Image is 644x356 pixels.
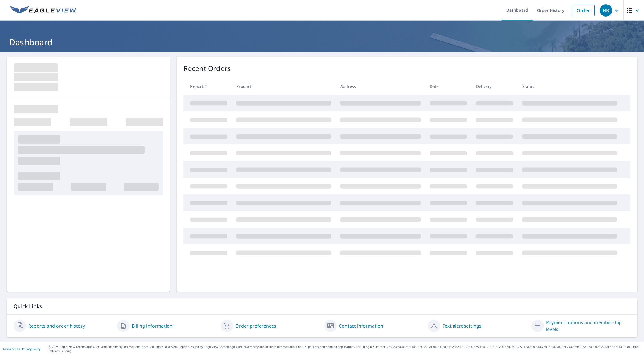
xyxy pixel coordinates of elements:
[3,347,40,351] p: |
[183,63,231,74] p: Recent Orders
[3,347,20,351] a: Terms of Use
[336,78,425,95] th: Address
[22,347,40,351] a: Privacy Policy
[472,78,518,95] th: Delivery
[49,345,641,353] p: © 2025 Eagle View Technologies, Inc. and Pictometry International Corp. All Rights Reserved. Repo...
[339,322,383,329] a: Contact information
[235,322,276,329] a: Order preferences
[28,322,85,329] a: Reports and order history
[132,322,172,329] a: Billing information
[183,78,232,95] th: Report #
[600,4,612,17] div: NB
[7,36,637,48] h1: Dashboard
[443,322,481,329] a: Text alert settings
[546,319,630,333] a: Payment options and membership levels
[232,78,336,95] th: Product
[10,6,77,15] img: EV Logo
[572,5,595,16] a: Order
[518,78,621,95] th: Status
[14,303,630,310] p: Quick Links
[425,78,472,95] th: Date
